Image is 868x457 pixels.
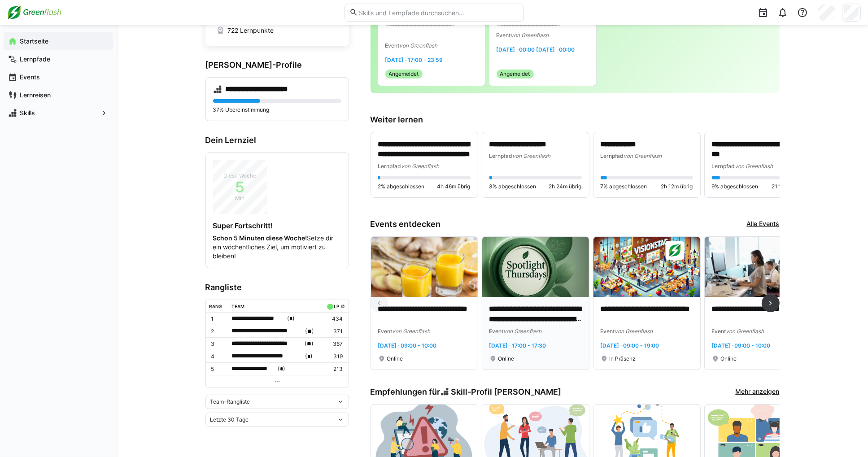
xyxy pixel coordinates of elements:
[498,355,515,362] span: Online
[772,183,804,190] span: 21h 3m übrig
[325,315,343,322] p: 434
[712,163,735,170] span: Lernpfad
[371,219,441,229] h3: Events entdecken
[489,328,504,335] span: Event
[500,70,530,78] span: Angemeldet
[325,366,343,373] p: 213
[387,355,403,362] span: Online
[205,135,349,145] h3: Dein Lernziel
[385,57,443,63] span: [DATE] · 17:00 - 23:59
[610,355,636,362] span: In Präsenz
[378,183,425,190] span: 2% abgeschlossen
[205,283,349,292] h3: Rangliste
[721,355,737,362] span: Online
[305,339,314,348] span: ( )
[489,152,513,159] span: Lernpfad
[385,42,400,49] span: Event
[437,183,471,190] span: 4h 46m übrig
[278,364,285,374] span: ( )
[393,328,431,335] span: von Greenflash
[211,353,225,360] p: 4
[287,314,295,323] span: ( )
[305,326,314,336] span: ( )
[334,304,339,309] div: LP
[593,237,700,297] img: image
[213,234,307,242] strong: Schon 5 Minuten diese Woche!
[624,152,662,159] span: von Greenflash
[661,183,693,190] span: 2h 12m übrig
[378,163,401,170] span: Lernpfad
[371,237,478,297] img: image
[205,60,349,70] h3: [PERSON_NAME]-Profile
[497,46,575,53] span: [DATE] · 00:00 [DATE] · 00:00
[601,342,659,349] span: [DATE] · 09:00 - 19:00
[549,183,582,190] span: 2h 24m übrig
[231,304,244,309] div: Team
[213,106,341,113] p: 37% Übereinstimmung
[371,387,562,397] h3: Empfehlungen für
[504,328,542,335] span: von Greenflash
[705,237,811,297] img: image
[712,342,771,349] span: [DATE] · 09:00 - 10:00
[513,152,551,159] span: von Greenflash
[747,219,780,229] a: Alle Events
[736,387,780,397] a: Mehr anzeigen
[511,32,549,39] span: von Greenflash
[211,328,225,335] p: 2
[615,328,653,335] span: von Greenflash
[489,183,537,190] span: 3% abgeschlossen
[378,328,393,335] span: Event
[227,26,274,35] span: 722 Lernpunkte
[211,315,225,322] p: 1
[712,183,759,190] span: 9% abgeschlossen
[400,42,438,49] span: von Greenflash
[712,328,726,335] span: Event
[726,328,764,335] span: von Greenflash
[451,387,561,397] span: Skill-Profil [PERSON_NAME]
[482,237,589,297] img: image
[210,398,250,405] span: Team-Rangliste
[210,416,249,423] span: Letzte 30 Tage
[601,328,615,335] span: Event
[497,32,511,39] span: Event
[371,115,780,125] h3: Weiter lernen
[735,163,773,170] span: von Greenflash
[325,353,343,360] p: 319
[601,152,624,159] span: Lernpfad
[213,221,341,230] h4: Super Fortschritt!
[211,340,225,348] p: 3
[325,328,343,335] p: 371
[325,340,343,348] p: 367
[211,366,225,373] p: 5
[358,9,519,17] input: Skills und Lernpfade durchsuchen…
[305,352,313,361] span: ( )
[378,342,437,349] span: [DATE] · 09:00 - 10:00
[341,302,345,309] a: ø
[489,342,546,349] span: [DATE] · 17:00 - 17:30
[401,163,440,170] span: von Greenflash
[213,234,341,261] p: Setze dir ein wöchentliches Ziel, um motiviert zu bleiben!
[601,183,647,190] span: 7% abgeschlossen
[389,70,419,78] span: Angemeldet
[209,304,222,309] div: Rang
